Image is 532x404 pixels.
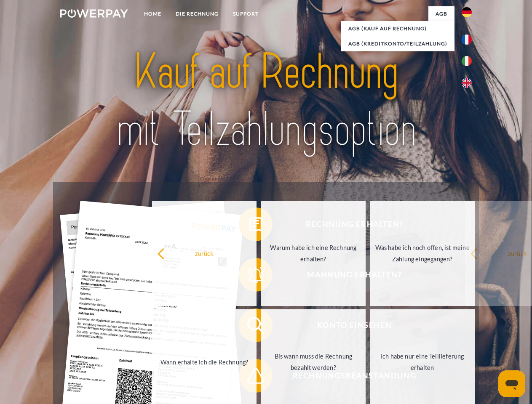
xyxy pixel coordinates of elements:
a: DIE RECHNUNG [168,6,226,21]
a: agb [428,6,454,21]
div: Bis wann muss die Rechnung bezahlt werden? [266,351,361,373]
div: zurück [157,247,252,259]
div: Wann erhalte ich die Rechnung? [157,356,252,367]
a: Was habe ich noch offen, ist meine Zahlung eingegangen? [370,201,475,306]
img: en [462,78,472,88]
img: title-powerpay_de.svg [80,40,452,161]
img: it [462,56,472,66]
a: AGB (Kreditkonto/Teilzahlung) [341,36,454,51]
div: Ich habe nur eine Teillieferung erhalten [375,351,470,373]
div: Warum habe ich eine Rechnung erhalten? [266,242,361,265]
iframe: Schaltfläche zum Öffnen des Messaging-Fensters [498,370,525,397]
a: Home [137,6,168,21]
div: Was habe ich noch offen, ist meine Zahlung eingegangen? [375,242,470,265]
a: AGB (Kauf auf Rechnung) [341,21,454,36]
img: de [462,7,472,17]
a: SUPPORT [226,6,266,21]
img: logo-powerpay-white.svg [60,9,128,18]
img: fr [462,35,472,45]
